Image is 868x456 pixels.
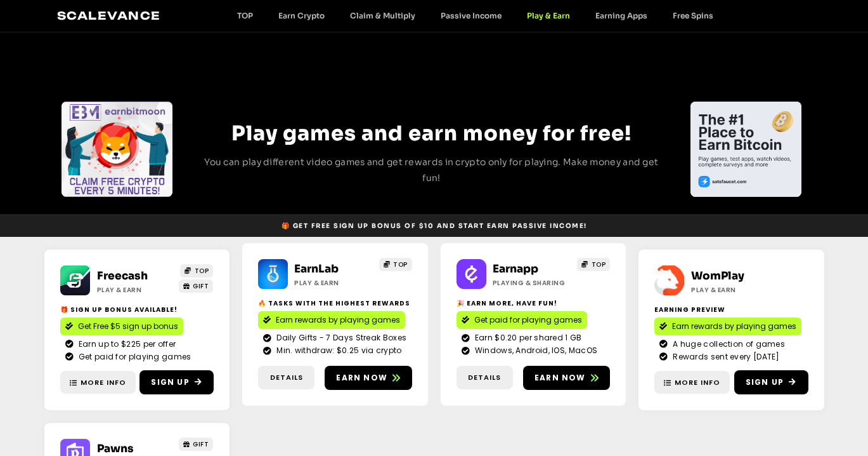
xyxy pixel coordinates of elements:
[60,371,136,394] a: More Info
[337,11,428,20] a: Claim & Multiply
[428,11,514,20] a: Passive Income
[151,377,189,388] span: Sign Up
[514,11,583,20] a: Play & Earn
[266,11,337,20] a: Earn Crypto
[75,351,191,363] span: Get paid for playing games
[197,154,667,186] p: You can play different video games and get rewards in crypto only for playing. Make money and get...
[276,218,592,234] a: 🎁 Get Free Sign Up Bonus of $10 and start earn passive income!
[193,439,209,449] span: GIFT
[654,318,801,335] a: Earn rewards by playing games
[691,269,744,283] a: WomPlay
[379,258,412,271] a: TOP
[180,264,213,278] a: TOP
[258,366,314,389] a: Details
[139,370,214,394] a: Sign Up
[273,345,401,356] span: Min. withdraw: $0.25 via crypto
[660,11,726,20] a: Free Spins
[493,262,538,276] a: Earnapp
[592,260,606,269] span: TOP
[457,311,587,329] a: Get paid for playing games
[97,269,148,283] a: Freecash
[474,314,582,326] span: Get paid for playing games
[276,314,400,326] span: Earn rewards by playing games
[197,117,667,149] h2: Play games and earn money for free!
[294,262,339,276] a: EarnLab
[690,102,801,197] div: 1 / 4
[62,102,172,197] div: Slides
[282,221,587,231] span: 🎁 Get Free Sign Up Bonus of $10 and start earn passive income!
[457,366,513,389] a: Details
[675,377,720,388] span: More Info
[393,260,408,269] span: TOP
[523,366,611,390] a: Earn now
[75,339,176,350] span: Earn up to $225 per offer
[224,11,726,20] nav: Menu
[577,258,610,271] a: TOP
[97,442,134,455] a: Pawns
[472,345,597,356] span: Windows, Android, IOS, MacOS
[193,281,209,291] span: GIFT
[294,278,372,288] h2: Play & Earn
[670,339,785,350] span: A huge collection of games
[734,370,808,394] a: Sign Up
[81,377,126,388] span: More Info
[258,311,405,329] a: Earn rewards by playing games
[97,285,174,295] h2: Play & Earn
[258,298,412,308] h2: 🔥 Tasks with the highest rewards
[493,278,571,288] h2: Playing & Sharing
[691,285,768,295] h2: Play & Earn
[746,377,784,388] span: Sign Up
[195,266,209,276] span: TOP
[472,332,582,344] span: Earn $0.20 per shared 1 GB
[654,371,730,394] a: More Info
[273,332,406,344] span: Daily Gifts - 7 Days Streak Boxes
[583,11,660,20] a: Earning Apps
[179,438,214,451] a: GIFT
[690,102,801,197] div: Slides
[468,372,501,383] span: Details
[654,305,808,314] h2: Earning Preview
[60,305,214,314] h2: 🎁 Sign Up Bonus Available!
[670,351,780,363] span: Rewards sent every [DATE]
[224,11,266,20] a: TOP
[57,9,161,22] a: Scalevance
[60,318,183,335] a: Get Free $5 sign up bonus
[270,372,303,383] span: Details
[457,298,611,308] h2: 🎉 Earn More, Have Fun!
[534,372,586,384] span: Earn now
[78,321,178,332] span: Get Free $5 sign up bonus
[179,279,214,293] a: GIFT
[336,372,387,384] span: Earn now
[672,321,796,332] span: Earn rewards by playing games
[325,366,412,390] a: Earn now
[62,102,172,197] div: 1 / 4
